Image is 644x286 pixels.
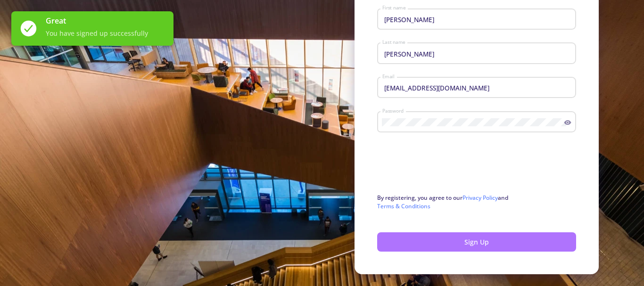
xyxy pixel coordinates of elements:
[46,15,166,26] span: Great
[377,202,430,210] a: Terms & Conditions
[377,194,576,211] p: By registering, you agree to our and
[46,28,166,38] span: You have signed up successfully
[377,149,520,186] iframe: reCAPTCHA
[377,232,576,252] button: Sign Up
[462,194,498,202] a: Privacy Policy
